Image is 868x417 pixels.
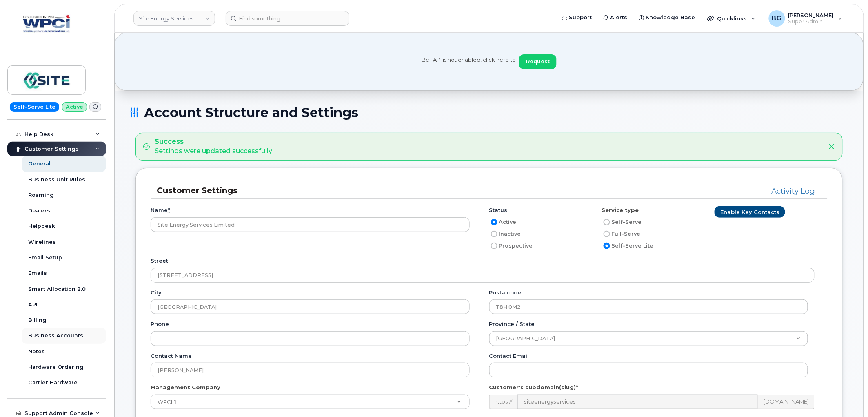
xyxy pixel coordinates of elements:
label: Full-Serve [602,229,641,239]
input: Self-Serve Lite [604,243,610,249]
label: Prospective [489,241,533,251]
label: Self-Serve [602,217,642,227]
span: WPCI 1 [153,398,177,406]
input: Full-Serve [604,231,610,237]
input: Active [491,219,497,225]
label: City [151,289,162,297]
h1: Account Structure and Settings [129,105,849,120]
span: Bell API is not enabled, click here to [422,56,516,69]
label: Contact name [151,352,192,360]
label: Active [489,217,517,227]
label: Management Company [151,384,220,391]
input: Prospective [491,243,497,249]
a: Activity Log [772,186,815,196]
label: Postalcode [489,289,522,297]
label: Status [489,206,508,214]
a: Enable Key Contacts [715,206,785,218]
input: Self-Serve [604,219,610,225]
label: Customer's subdomain(slug)* [489,384,578,391]
abbr: required [168,207,170,213]
label: Street [151,257,168,265]
label: Self-Serve Lite [602,241,654,251]
label: Name [151,206,170,214]
button: Request [519,54,557,69]
label: Service type [602,206,639,214]
label: Province / State [489,320,535,328]
label: Contact email [489,352,529,360]
label: Inactive [489,229,521,239]
input: Inactive [491,231,497,237]
span: Request [526,58,550,65]
label: Phone [151,320,169,328]
a: WPCI 1 [151,395,470,409]
div: .[DOMAIN_NAME] [758,395,815,409]
h3: Customer Settings [157,185,536,196]
div: https:// [489,395,517,409]
div: Settings were updated successfully [155,137,272,156]
strong: Success [155,137,272,147]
